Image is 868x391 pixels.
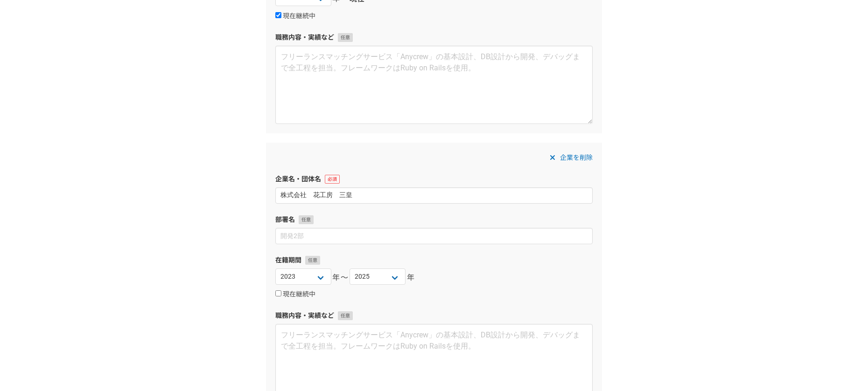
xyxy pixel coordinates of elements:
label: 企業名・団体名 [275,174,593,184]
label: 部署名 [275,215,593,225]
span: 企業を削除 [560,152,593,163]
label: 在籍期間 [275,255,593,265]
input: エニィクルー株式会社 [275,187,593,204]
input: 現在継続中 [275,12,281,18]
span: 年〜 [332,272,349,283]
span: 年 [407,272,415,283]
label: 現在継続中 [275,12,315,21]
input: 開発2部 [275,228,593,244]
input: 現在継続中 [275,290,281,296]
label: 現在継続中 [275,290,315,299]
label: 職務内容・実績など [275,33,593,42]
label: 職務内容・実績など [275,311,593,321]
